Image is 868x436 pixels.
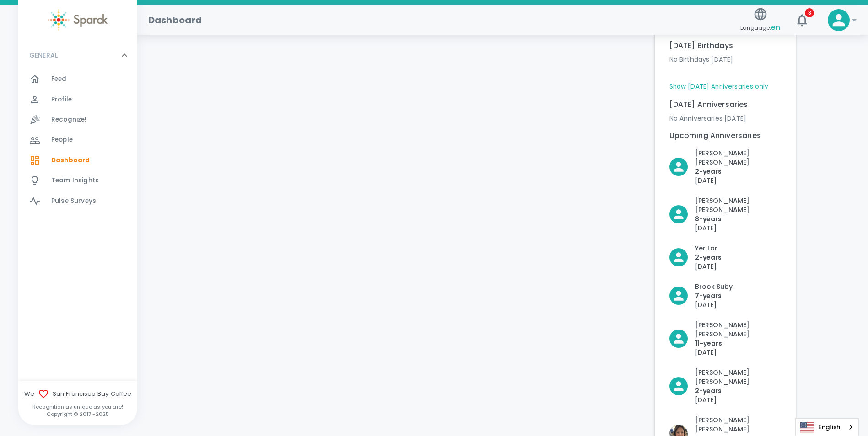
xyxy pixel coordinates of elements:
div: Click to Recognize! [662,141,781,185]
span: en [771,22,780,32]
p: Brook Suby [695,282,733,291]
p: [DATE] [695,223,781,233]
div: GENERAL [18,42,137,69]
button: Click to Recognize! [669,282,733,309]
p: Yer Lor [695,244,722,253]
a: Show [DATE] Anniversaries only [669,82,769,91]
p: [DATE] Birthdays [669,40,781,51]
p: GENERAL [29,51,58,60]
a: Dashboard [18,150,137,170]
a: Profile [18,90,137,110]
p: 7- years [695,291,733,300]
span: Profile [51,95,72,104]
div: Click to Recognize! [662,361,781,404]
aside: Language selected: English [795,418,859,436]
span: Language: [740,21,780,34]
span: Feed [51,74,67,84]
a: English [796,419,858,436]
a: Recognize! [18,110,137,130]
a: Pulse Surveys [18,191,137,211]
p: [PERSON_NAME] [PERSON_NAME] [695,320,781,339]
p: 2- years [695,386,781,395]
div: Click to Recognize! [662,275,733,309]
p: Copyright © 2017 - 2025 [18,410,137,418]
span: 3 [805,8,814,17]
p: [PERSON_NAME] [PERSON_NAME] [695,196,781,214]
a: Sparck logo [18,9,137,31]
div: GENERAL [18,69,137,215]
p: [DATE] [695,300,733,309]
div: Click to Recognize! [662,313,781,357]
div: Language [795,418,859,436]
a: Feed [18,69,137,89]
button: Click to Recognize! [669,244,722,271]
p: [DATE] [695,348,781,357]
a: People [18,130,137,150]
img: Sparck logo [48,9,108,31]
p: [DATE] Anniversaries [669,99,781,110]
p: [DATE] [695,176,781,185]
span: Dashboard [51,156,90,165]
p: [DATE] [695,262,722,271]
p: [DATE] [695,395,781,404]
span: Pulse Surveys [51,197,96,206]
button: Click to Recognize! [669,149,781,185]
span: Team Insights [51,176,99,185]
button: Click to Recognize! [669,196,781,233]
p: [PERSON_NAME] [PERSON_NAME] [695,149,781,167]
p: 11- years [695,339,781,348]
p: 2- years [695,253,722,262]
p: [PERSON_NAME] [PERSON_NAME] [695,368,781,386]
p: Upcoming Anniversaries [669,130,781,141]
span: Recognize! [51,115,87,124]
button: Click to Recognize! [669,368,781,404]
a: Team Insights [18,170,137,191]
span: People [51,135,73,144]
button: Language:en [737,4,784,37]
button: Click to Recognize! [669,320,781,357]
p: No Birthdays [DATE] [669,55,781,64]
div: Click to Recognize! [662,236,722,271]
p: Recognition as unique as you are! [18,403,137,410]
p: [PERSON_NAME] [PERSON_NAME] [695,415,781,434]
p: 2- years [695,167,781,176]
p: No Anniversaries [DATE] [669,114,781,123]
p: 8- years [695,214,781,223]
span: We San Francisco Bay Coffee [18,388,137,399]
div: Click to Recognize! [662,189,781,233]
button: 3 [791,9,813,31]
h1: Dashboard [148,13,202,27]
